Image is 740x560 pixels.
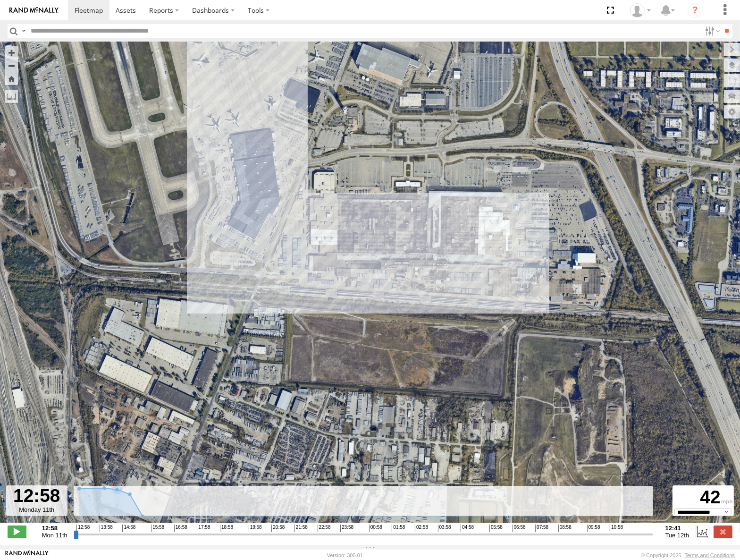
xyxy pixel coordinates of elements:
span: 17:58 [197,525,210,532]
span: 01:58 [392,525,405,532]
span: 10:58 [610,525,623,532]
span: 00:58 [369,525,382,532]
span: 09:58 [587,525,600,532]
div: Version: 305.01 [327,552,363,558]
label: Map Settings [724,105,740,119]
a: Visit our Website [5,551,49,560]
label: Play/Stop [8,526,26,538]
div: © Copyright 2025 - [641,552,735,558]
strong: 12:41 [665,525,690,532]
span: 03:58 [438,525,451,532]
span: 21:58 [294,525,308,532]
span: 19:58 [249,525,262,532]
div: Miky Transport [627,3,654,17]
span: 06:58 [513,525,526,532]
span: 13:58 [100,525,113,532]
span: 12:58 [76,525,90,532]
span: 16:58 [174,525,187,532]
a: Terms and Conditions [685,552,735,558]
span: 02:58 [415,525,428,532]
button: Zoom Home [5,72,18,85]
span: 23:58 [340,525,353,532]
span: 05:58 [489,525,503,532]
span: 20:58 [271,525,285,532]
strong: 12:58 [42,525,67,532]
span: 22:58 [318,525,331,532]
span: Mon 11th Aug 2025 [42,532,67,539]
button: Zoom out [5,59,18,72]
span: 15:58 [151,525,164,532]
span: 08:58 [558,525,572,532]
label: Search Filter Options [701,24,722,38]
label: Measure [5,90,18,103]
span: 18:58 [220,525,233,532]
label: Search Query [20,24,27,38]
button: Zoom in [5,46,18,59]
i: ? [688,3,703,18]
img: rand-logo.svg [9,7,59,14]
span: 14:58 [122,525,135,532]
span: 07:58 [535,525,548,532]
span: Tue 12th Aug 2025 [665,532,690,539]
span: 04:58 [461,525,474,532]
label: Close [714,526,732,538]
div: 42 [674,487,732,508]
